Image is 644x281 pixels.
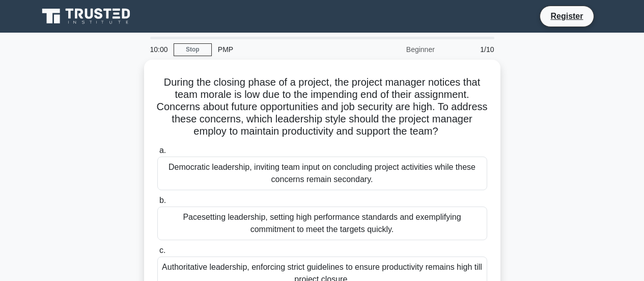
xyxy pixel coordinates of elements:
[441,39,500,60] div: 1/10
[157,157,487,190] div: Democratic leadership, inviting team input on concluding project activities while these concerns ...
[159,246,165,254] span: c.
[156,76,488,138] h5: During the closing phase of a project, the project manager notices that team morale is low due to...
[212,39,352,60] div: PMP
[159,196,166,205] span: b.
[159,146,166,155] span: a.
[174,43,212,56] a: Stop
[352,39,441,60] div: Beginner
[544,10,589,22] a: Register
[157,207,487,240] div: Pacesetting leadership, setting high performance standards and exemplifying commitment to meet th...
[144,39,174,60] div: 10:00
